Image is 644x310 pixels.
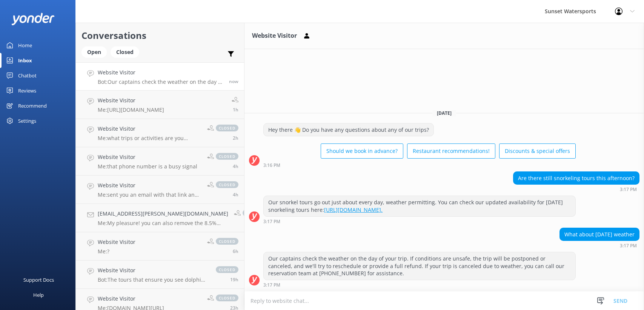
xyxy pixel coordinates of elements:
[98,153,197,161] h4: Website Visitor
[233,191,238,198] span: Sep 17 2025 10:01am (UTC -05:00) America/Cancun
[111,46,139,58] div: Closed
[216,238,238,245] span: closed
[18,83,36,98] div: Reviews
[263,283,280,287] strong: 3:17 PM
[98,220,228,227] p: Me: My pleasure! you can also remove the 8.5% booking protection when making your reservation to ...
[321,143,403,159] button: Should we book in advance?
[76,176,244,204] a: Website VisitorMe:sent you an email with that link and my infoclosed4h
[76,261,244,289] a: Website VisitorBot:The tours that ensure you see dolphins are our dolphin tours, which typically ...
[216,125,238,131] span: closed
[499,143,576,159] button: Discounts & special offers
[620,244,637,248] strong: 3:17 PM
[98,276,208,283] p: Bot: The tours that ensure you see dolphins are our dolphin tours, which typically include additi...
[513,172,639,185] div: Are there still snorkeling tours this afternoon?
[18,113,36,128] div: Settings
[76,147,244,176] a: Website VisitorMe:that phone number is a busy signalclosed4h
[11,13,55,25] img: yonder-white-logo.png
[98,248,135,255] p: Me: ?
[18,38,32,53] div: Home
[81,48,111,56] a: Open
[233,248,238,254] span: Sep 17 2025 07:47am (UTC -05:00) America/Cancun
[18,53,32,68] div: Inbox
[216,266,238,273] span: closed
[98,295,164,303] h4: Website Visitor
[98,106,164,113] p: Me: [URL][DOMAIN_NAME]
[229,78,238,85] span: Sep 17 2025 02:17pm (UTC -05:00) America/Cancun
[33,287,44,302] div: Help
[81,28,238,43] h2: Conversations
[407,143,495,159] button: Restaurant recommendations!
[98,191,201,198] p: Me: sent you an email with that link and my info
[216,181,238,188] span: closed
[23,272,54,287] div: Support Docs
[98,79,223,85] p: Bot: Our captains check the weather on the day of your trip. If conditions are unsafe, the trip w...
[252,31,297,41] h3: Website Visitor
[243,210,265,216] span: closed
[98,238,135,246] h4: Website Visitor
[263,282,576,287] div: Sep 17 2025 02:17pm (UTC -05:00) America/Cancun
[230,276,238,283] span: Sep 16 2025 06:32pm (UTC -05:00) America/Cancun
[263,219,576,224] div: Sep 17 2025 02:17pm (UTC -05:00) America/Cancun
[76,119,244,147] a: Website VisitorMe:what trips or activities are you looking at doing?closed2h
[76,232,244,261] a: Website VisitorMe:?closed6h
[432,110,456,116] span: [DATE]
[18,68,37,83] div: Chatbot
[324,206,383,213] a: [URL][DOMAIN_NAME].
[81,46,107,58] div: Open
[98,96,164,105] h4: Website Visitor
[98,163,197,170] p: Me: that phone number is a busy signal
[76,204,244,232] a: [EMAIL_ADDRESS][PERSON_NAME][DOMAIN_NAME]Me:My pleasure! you can also remove the 8.5% booking pro...
[98,210,228,218] h4: [EMAIL_ADDRESS][PERSON_NAME][DOMAIN_NAME]
[216,153,238,160] span: closed
[513,187,639,192] div: Sep 17 2025 02:17pm (UTC -05:00) America/Cancun
[98,266,208,275] h4: Website Visitor
[264,252,575,280] div: Our captains check the weather on the day of your trip. If conditions are unsafe, the trip will b...
[76,62,244,91] a: Website VisitorBot:Our captains check the weather on the day of your trip. If conditions are unsa...
[98,181,201,190] h4: Website Visitor
[111,48,143,56] a: Closed
[98,125,201,133] h4: Website Visitor
[264,196,575,216] div: Our snorkel tours go out just about every day, weather permitting. You can check our updated avai...
[620,187,637,192] strong: 3:17 PM
[233,163,238,170] span: Sep 17 2025 10:11am (UTC -05:00) America/Cancun
[233,106,238,113] span: Sep 17 2025 12:50pm (UTC -05:00) America/Cancun
[98,135,201,142] p: Me: what trips or activities are you looking at doing?
[233,135,238,141] span: Sep 17 2025 11:57am (UTC -05:00) America/Cancun
[263,162,576,168] div: Sep 17 2025 02:16pm (UTC -05:00) America/Cancun
[559,243,639,248] div: Sep 17 2025 02:17pm (UTC -05:00) America/Cancun
[264,123,433,136] div: Hey there 👋 Do you have any questions about any of our trips?
[98,68,223,77] h4: Website Visitor
[18,98,47,113] div: Recommend
[560,228,639,241] div: What about [DATE] weather
[263,163,280,168] strong: 3:16 PM
[76,91,244,119] a: Website VisitorMe:[URL][DOMAIN_NAME]1h
[216,295,238,301] span: closed
[263,219,280,224] strong: 3:17 PM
